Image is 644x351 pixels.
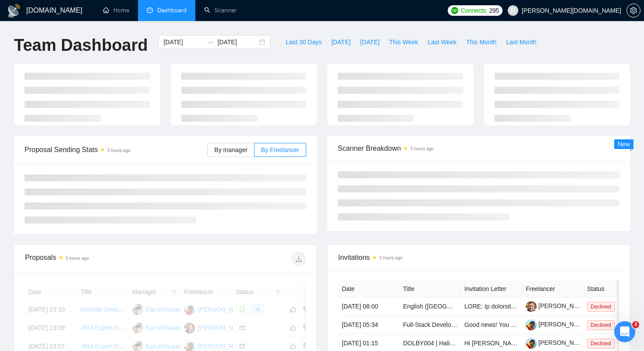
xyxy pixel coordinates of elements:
img: c13aG300Apz4dCrBvs8iAsArvK-HEvstLzCR1EKTF8tJddyt7YUWr64xICGKEVKKB9 [526,301,537,312]
a: setting [626,7,640,14]
span: swap-right [207,39,214,46]
span: to [207,39,214,46]
input: Start date [163,37,203,47]
span: Declined [587,302,615,312]
span: New [618,141,630,148]
a: searchScanner [204,7,237,14]
td: Full-Stack Developer (iOS +Django) for AI Mental Wellness App [400,316,461,334]
span: Scanner Breakdown [338,143,619,154]
span: 295 [489,6,499,15]
span: [DATE] [360,37,379,47]
span: Declined [587,339,615,348]
a: Full-Stack Developer (iOS +Django) for AI Mental Wellness App [403,321,576,328]
span: Connects: [461,6,487,15]
img: upwork-logo.png [451,7,458,14]
time: 5 hours ago [107,148,131,153]
iframe: Intercom live chat [614,321,635,342]
div: Proposals [25,252,166,266]
button: setting [626,4,640,18]
a: DOLBY004 | Halide Framework Expert – High-Performance Image Processing [403,340,616,347]
a: [PERSON_NAME] [526,339,589,346]
img: logo [7,4,21,18]
h1: Team Dashboard [14,35,148,56]
span: Invitations [338,252,619,263]
th: Date [338,280,400,298]
input: End date [217,37,257,47]
span: [DATE] [331,37,350,47]
span: Declined [587,320,615,330]
a: Declined [587,340,618,347]
td: [DATE] 08:00 [338,298,400,316]
button: This Month [461,35,501,49]
time: 5 hours ago [66,256,89,261]
span: This Week [389,37,418,47]
th: Invitation Letter [461,280,522,298]
span: By manager [214,146,247,153]
button: [DATE] [355,35,384,49]
img: c1RybSAfS18diGpOlnMLoIVY1IjbKumXe8Uj4j6Bn5tYfH9FjfvauBI_KI7NN7sqnK [526,338,537,349]
span: Last Month [506,37,536,47]
time: 5 hours ago [379,255,403,260]
a: Declined [587,321,618,328]
span: Proposal Sending Stats [25,144,207,155]
th: Title [400,280,461,298]
span: 3 [632,321,639,328]
button: Last Week [423,35,461,49]
a: homeHome [103,7,129,14]
td: [DATE] 05:34 [338,316,400,334]
span: Dashboard [157,7,187,14]
th: Freelancer [522,280,584,298]
td: English (UK) Voice Actors Needed for Fictional Character Recording [400,298,461,316]
span: By Freelancer [261,146,299,153]
img: c1RybSAfS18diGpOlnMLoIVY1IjbKumXe8Uj4j6Bn5tYfH9FjfvauBI_KI7NN7sqnK [526,319,537,330]
time: 5 hours ago [410,146,434,151]
span: setting [627,7,640,14]
button: Last Month [501,35,541,49]
span: user [510,7,516,14]
a: [PERSON_NAME] [526,302,589,309]
a: [PERSON_NAME] [526,321,589,328]
a: English ([GEOGRAPHIC_DATA]) Voice Actors Needed for Fictional Character Recording [403,303,643,310]
button: This Week [384,35,423,49]
button: [DATE] [326,35,355,49]
span: Last 30 Days [286,37,322,47]
a: Declined [587,303,618,310]
span: Last Week [428,37,456,47]
span: This Month [466,37,496,47]
button: Last 30 Days [281,35,326,49]
span: dashboard [147,7,153,13]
